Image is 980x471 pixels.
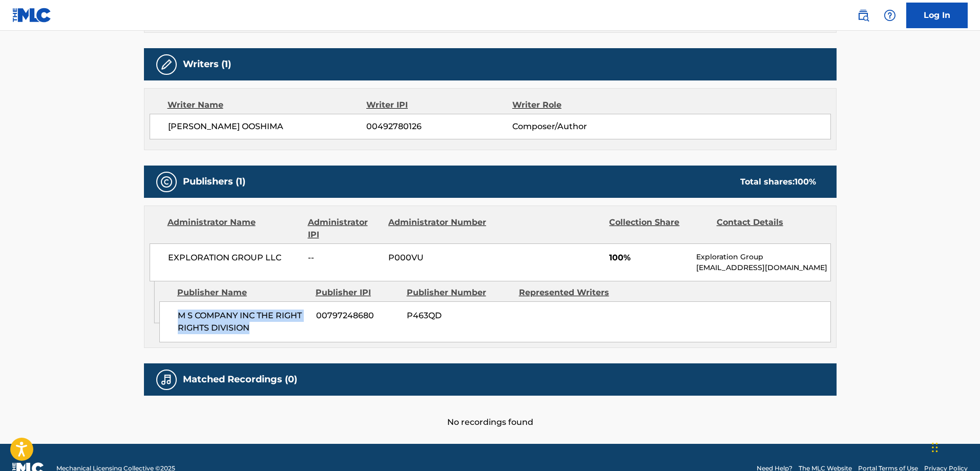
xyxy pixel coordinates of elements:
[512,120,645,133] span: Composer/Author
[696,252,830,262] p: Exploration Group
[388,252,488,264] span: P000VU
[144,396,837,428] div: No recordings found
[366,99,512,111] div: Writer IPI
[183,58,231,70] h5: Writers (1)
[316,286,399,299] div: Publisher IPI
[740,176,816,188] div: Total shares:
[884,9,896,22] img: help
[308,216,381,241] div: Administrator IPI
[519,286,623,299] div: Represented Writers
[316,310,399,322] span: 00797248680
[717,216,816,241] div: Contact Details
[388,216,488,241] div: Administrator Number
[853,5,873,26] a: Public Search
[857,9,869,22] img: search
[932,432,938,463] div: Drag
[880,5,900,26] div: Help
[168,99,367,111] div: Writer Name
[696,262,830,273] p: [EMAIL_ADDRESS][DOMAIN_NAME]
[12,8,52,23] img: MLC Logo
[906,3,968,28] a: Log In
[308,252,381,264] span: --
[366,120,512,133] span: 00492780126
[609,216,708,241] div: Collection Share
[512,99,645,111] div: Writer Role
[609,252,689,264] span: 100%
[407,310,511,322] span: P463QD
[168,252,301,264] span: EXPLORATION GROUP LLC
[178,310,308,334] span: M S COMPANY INC THE RIGHT RIGHTS DIVISION
[177,286,308,299] div: Publisher Name
[168,120,367,133] span: [PERSON_NAME] OOSHIMA
[929,422,980,471] iframe: Chat Widget
[160,374,173,386] img: Matched Recordings
[160,58,173,71] img: Writers
[183,374,297,385] h5: Matched Recordings (0)
[795,177,816,187] span: 100 %
[183,176,245,188] h5: Publishers (1)
[168,216,300,241] div: Administrator Name
[407,286,511,299] div: Publisher Number
[160,176,173,188] img: Publishers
